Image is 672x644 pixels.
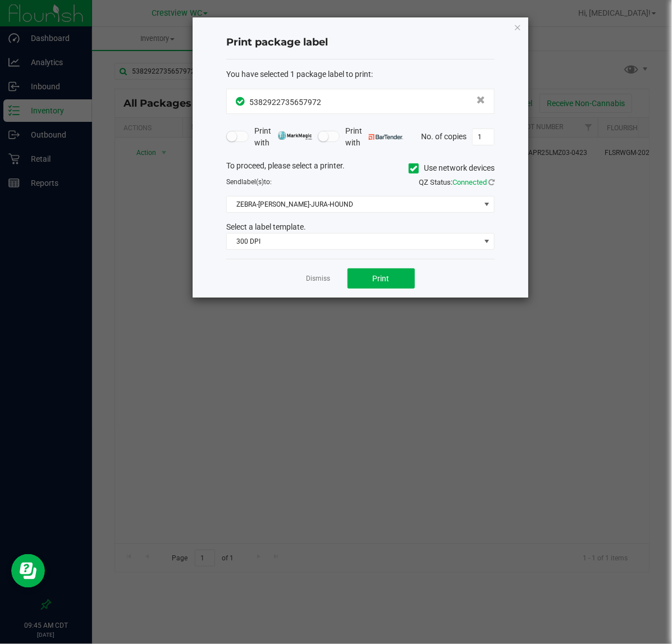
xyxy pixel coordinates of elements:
a: Dismiss [307,274,331,284]
span: Print with [345,125,403,149]
span: label(s) [241,178,264,186]
div: To proceed, please select a printer. [218,160,503,177]
span: Send to: [226,178,272,186]
iframe: Resource center [11,554,45,588]
button: Print [348,268,415,289]
h4: Print package label [226,35,495,50]
span: Print with [254,125,312,149]
span: 300 DPI [227,234,480,249]
img: bartender.png [369,134,403,140]
span: In Sync [236,95,246,107]
span: Print [373,274,390,283]
span: 5382922735657972 [249,98,321,107]
span: No. of copies [421,131,467,140]
span: ZEBRA-[PERSON_NAME]-JURA-HOUND [227,197,480,212]
span: Connected [452,178,487,186]
div: Select a label template. [218,221,503,233]
img: mark_magic_cybra.png [278,131,312,140]
label: Use network devices [409,162,495,174]
span: QZ Status: [419,178,495,186]
span: You have selected 1 package label to print [226,70,371,79]
div: : [226,68,495,80]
